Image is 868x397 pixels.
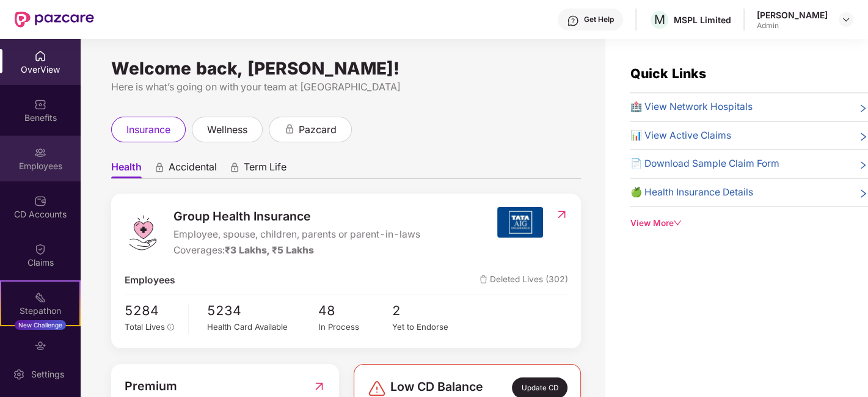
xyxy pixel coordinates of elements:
span: pazcard [299,122,337,137]
img: svg+xml;base64,PHN2ZyB4bWxucz0iaHR0cDovL3d3dy53My5vcmcvMjAwMC9zdmciIHdpZHRoPSIyMSIgaGVpZ2h0PSIyMC... [34,291,46,304]
span: Accidental [169,161,217,178]
span: right [858,102,868,115]
span: 📄 Download Sample Claim Form [630,156,779,172]
img: svg+xml;base64,PHN2ZyBpZD0iSG9tZSIgeG1sbnM9Imh0dHA6Ly93d3cudzMub3JnLzIwMDAvc3ZnIiB3aWR0aD0iMjAiIG... [34,50,46,62]
span: info-circle [167,324,175,331]
span: Health [111,161,142,178]
span: Term Life [244,161,286,178]
span: Total Lives [125,322,165,332]
span: 📊 View Active Claims [630,128,731,144]
span: right [858,159,868,172]
div: animation [284,123,295,134]
span: 48 [318,300,392,321]
img: New Pazcare Logo [15,12,94,27]
span: right [858,188,868,200]
img: insurerIcon [497,207,543,238]
div: [PERSON_NAME] [757,9,828,21]
div: Settings [27,368,68,381]
img: RedirectIcon [555,208,568,220]
img: svg+xml;base64,PHN2ZyBpZD0iQ0RfQWNjb3VudHMiIGRhdGEtbmFtZT0iQ0QgQWNjb3VudHMiIHhtbG5zPSJodHRwOi8vd3... [34,195,46,207]
span: ₹3 Lakhs, ₹5 Lakhs [225,244,314,256]
div: In Process [318,321,392,333]
div: animation [229,162,240,173]
img: svg+xml;base64,PHN2ZyBpZD0iRHJvcGRvd24tMzJ4MzIiIHhtbG5zPSJodHRwOi8vd3d3LnczLm9yZy8yMDAwL3N2ZyIgd2... [841,15,851,24]
span: 🏥 View Network Hospitals [630,100,752,115]
img: svg+xml;base64,PHN2ZyBpZD0iRW5kb3JzZW1lbnRzIiB4bWxucz0iaHR0cDovL3d3dy53My5vcmcvMjAwMC9zdmciIHdpZH... [34,340,46,352]
span: down [673,219,682,227]
div: Admin [757,21,828,31]
span: right [858,131,868,144]
span: wellness [207,122,247,137]
div: Coverages: [173,243,420,258]
img: svg+xml;base64,PHN2ZyBpZD0iU2V0dGluZy0yMHgyMCIgeG1sbnM9Imh0dHA6Ly93d3cudzMub3JnLzIwMDAvc3ZnIiB3aW... [13,368,25,381]
span: insurance [126,122,170,137]
div: Here is what’s going on with your team at [GEOGRAPHIC_DATA] [111,79,581,95]
img: svg+xml;base64,PHN2ZyBpZD0iRW1wbG95ZWVzIiB4bWxucz0iaHR0cDovL3d3dy53My5vcmcvMjAwMC9zdmciIHdpZHRoPS... [34,147,46,159]
span: M [654,12,665,27]
div: View More [630,217,868,230]
span: Employees [125,273,175,288]
div: Welcome back, [PERSON_NAME]! [111,64,581,73]
span: Deleted Lives (302) [480,273,568,288]
span: 🍏 Health Insurance Details [630,185,753,200]
span: 5234 [207,300,318,321]
img: svg+xml;base64,PHN2ZyBpZD0iQ2xhaW0iIHhtbG5zPSJodHRwOi8vd3d3LnczLm9yZy8yMDAwL3N2ZyIgd2lkdGg9IjIwIi... [34,243,46,255]
span: 2 [392,300,466,321]
div: Get Help [584,15,614,24]
div: Yet to Endorse [392,321,466,333]
img: svg+xml;base64,PHN2ZyBpZD0iSGVscC0zMngzMiIgeG1sbnM9Imh0dHA6Ly93d3cudzMub3JnLzIwMDAvc3ZnIiB3aWR0aD... [567,15,579,27]
div: Stepathon [1,305,79,317]
div: animation [154,162,165,173]
span: 5284 [125,300,180,321]
img: RedirectIcon [313,377,326,396]
div: New Challenge [15,320,66,330]
img: deleteIcon [480,275,487,283]
span: Quick Links [630,65,706,81]
span: Premium [125,377,177,396]
div: Health Card Available [207,321,318,333]
img: svg+xml;base64,PHN2ZyBpZD0iQmVuZWZpdHMiIHhtbG5zPSJodHRwOi8vd3d3LnczLm9yZy8yMDAwL3N2ZyIgd2lkdGg9Ij... [34,98,46,111]
div: MSPL Limited [674,14,731,26]
img: logo [125,214,161,251]
span: Group Health Insurance [173,207,420,226]
span: Employee, spouse, children, parents or parent-in-laws [173,227,420,242]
